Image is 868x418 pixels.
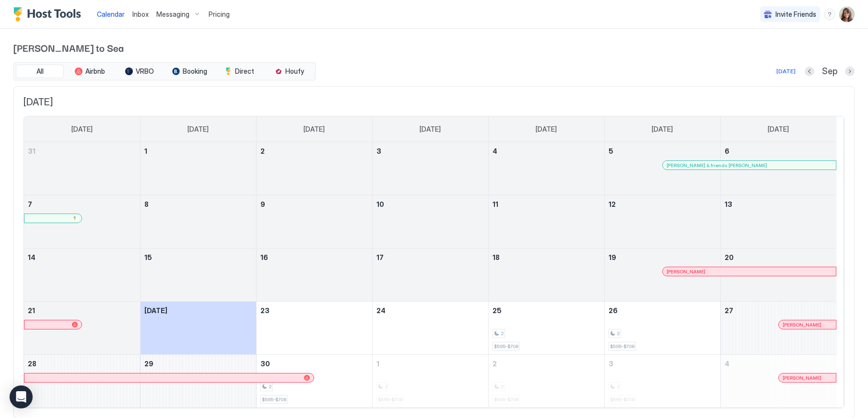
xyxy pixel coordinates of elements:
a: August 31, 2025 [24,142,140,160]
td: September 17, 2025 [372,249,488,302]
span: 28 [28,360,36,368]
a: Saturday [758,116,798,142]
a: Friday [642,116,682,142]
span: [DATE] [144,306,167,315]
td: September 15, 2025 [140,249,256,302]
a: September 25, 2025 [489,302,604,319]
span: [PERSON_NAME] [783,322,821,328]
span: Houfy [285,67,304,76]
span: 29 [144,360,153,368]
a: September 10, 2025 [373,195,488,213]
span: 4 [493,147,497,155]
a: September 1, 2025 [141,142,256,160]
td: September 10, 2025 [372,195,488,249]
div: tab-group [13,62,316,80]
span: 6 [725,147,729,155]
td: September 14, 2025 [24,249,140,302]
a: Tuesday [294,116,334,142]
td: September 23, 2025 [256,302,372,355]
a: September 15, 2025 [141,249,256,266]
td: September 16, 2025 [256,249,372,302]
span: 19 [609,253,616,261]
td: September 24, 2025 [372,302,488,355]
a: September 23, 2025 [257,302,372,319]
a: September 22, 2025 [141,302,256,319]
a: September 19, 2025 [605,249,720,266]
td: September 19, 2025 [604,249,720,302]
a: September 21, 2025 [24,302,140,319]
span: 3 [609,360,613,368]
a: Monday [178,116,218,142]
a: October 3, 2025 [605,355,720,373]
div: [PERSON_NAME] [667,269,832,275]
a: Wednesday [410,116,450,142]
span: Calendar [97,10,125,18]
span: 24 [376,306,386,315]
span: Booking [183,67,207,76]
div: Host Tools Logo [13,7,85,22]
span: 31 [28,147,35,155]
td: September 8, 2025 [140,195,256,249]
a: September 28, 2025 [24,355,140,373]
a: September 11, 2025 [489,195,604,213]
span: [PERSON_NAME] [783,375,821,381]
span: 27 [725,306,733,315]
button: All [16,65,64,78]
td: September 29, 2025 [140,355,256,408]
a: September 4, 2025 [489,142,604,160]
div: menu [824,9,835,20]
a: September 6, 2025 [721,142,837,160]
button: VRBO [116,65,164,78]
span: Airbnb [85,67,105,76]
span: VRBO [136,67,154,76]
button: [DATE] [775,66,797,77]
span: [PERSON_NAME] to Sea [13,40,855,55]
span: [DATE] [304,125,325,134]
span: 9 [260,200,265,208]
span: 8 [144,200,149,208]
span: Inbox [132,10,149,18]
span: 17 [376,253,384,261]
span: $595-$708 [262,396,286,403]
span: Direct [235,67,254,76]
a: October 4, 2025 [721,355,837,373]
a: October 1, 2025 [373,355,488,373]
a: September 29, 2025 [141,355,256,373]
td: September 9, 2025 [256,195,372,249]
td: September 25, 2025 [488,302,604,355]
div: [PERSON_NAME] [783,375,832,381]
a: Inbox [132,9,149,19]
button: Direct [215,65,263,78]
a: September 24, 2025 [373,302,488,319]
a: September 17, 2025 [373,249,488,266]
span: $595-$708 [610,343,634,350]
td: September 30, 2025 [256,355,372,408]
td: September 4, 2025 [488,142,604,195]
div: [PERSON_NAME] [783,322,832,328]
a: September 3, 2025 [373,142,488,160]
span: [DATE] [652,125,673,134]
button: Airbnb [66,65,114,78]
span: 16 [260,253,268,261]
td: August 31, 2025 [24,142,140,195]
span: 15 [144,253,152,261]
a: September 9, 2025 [257,195,372,213]
a: September 5, 2025 [605,142,720,160]
span: [DATE] [768,125,789,134]
td: September 11, 2025 [488,195,604,249]
span: 14 [28,253,35,261]
div: User profile [839,7,855,22]
a: September 20, 2025 [721,249,837,266]
a: September 12, 2025 [605,195,720,213]
span: Messaging [156,10,189,19]
td: September 20, 2025 [720,249,836,302]
a: Calendar [97,9,125,19]
span: $595-$708 [494,343,518,350]
td: September 22, 2025 [140,302,256,355]
a: October 2, 2025 [489,355,604,373]
span: 10 [376,200,384,208]
td: October 2, 2025 [488,355,604,408]
button: Previous month [805,67,814,76]
a: September 8, 2025 [141,195,256,213]
span: 7 [28,200,32,208]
